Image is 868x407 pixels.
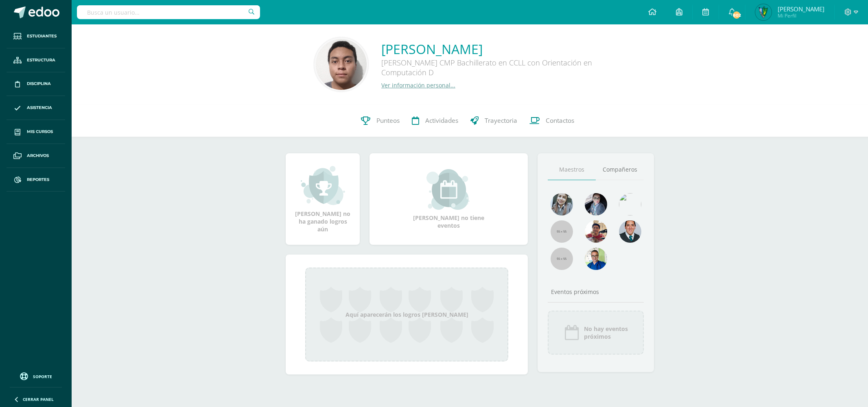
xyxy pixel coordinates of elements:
span: 802 [732,11,741,20]
img: 11152eb22ca3048aebc25a5ecf6973a7.png [585,220,607,243]
span: Reportes [27,176,49,183]
img: 55x55 [551,248,573,270]
div: [PERSON_NAME] CMP Bachillerato en CCLL con Orientación en Computación D [381,58,625,81]
a: Actividades [406,104,464,137]
a: Trayectoria [464,104,523,137]
img: c25c8a4a46aeab7e345bf0f34826bacf.png [619,193,641,215]
img: 45bd7986b8947ad7e5894cbc9b781108.png [551,193,573,215]
a: Soporte [10,370,62,381]
div: Eventos próximos [548,288,644,296]
a: Ver información personal... [381,81,455,89]
span: No hay eventos próximos [584,325,628,340]
span: Actividades [425,116,458,125]
span: Punteos [376,116,400,125]
span: Mis cursos [27,128,53,135]
div: [PERSON_NAME] no ha ganado logros aún [294,165,352,233]
span: Cerrar panel [23,396,54,402]
a: Maestros [548,159,596,180]
span: Mi Perfil [778,12,824,19]
img: achievement_small.png [301,165,345,206]
img: 10741f48bcca31577cbcd80b61dad2f3.png [585,248,607,270]
a: Contactos [523,104,580,137]
span: Soporte [33,374,52,379]
div: [PERSON_NAME] no tiene eventos [408,169,490,229]
span: Estudiantes [27,33,57,39]
a: [PERSON_NAME] [381,40,625,58]
a: Estructura [7,48,65,72]
a: Disciplina [7,72,65,96]
span: Trayectoria [485,116,517,125]
img: afab9e59d01115d09e185a2f785a1978.png [316,39,367,90]
img: b8baad08a0802a54ee139394226d2cf3.png [585,193,607,215]
a: Archivos [7,144,65,168]
span: Contactos [546,116,574,125]
a: Punteos [355,104,406,137]
span: Estructura [27,57,55,63]
a: Estudiantes [7,24,65,48]
img: event_icon.png [564,324,580,341]
span: [PERSON_NAME] [778,5,824,13]
span: Asistencia [27,104,52,111]
span: Archivos [27,152,49,159]
img: event_small.png [426,169,471,210]
img: 55x55 [551,220,573,243]
div: Aquí aparecerán los logros [PERSON_NAME] [305,268,508,361]
span: Disciplina [27,81,51,87]
input: Busca un usuario... [77,5,260,19]
a: Mis cursos [7,120,65,144]
a: Reportes [7,168,65,192]
a: Compañeros [596,159,644,180]
a: Asistencia [7,96,65,120]
img: 1b281a8218983e455f0ded11b96ffc56.png [755,4,772,20]
img: eec80b72a0218df6e1b0c014193c2b59.png [619,220,641,243]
